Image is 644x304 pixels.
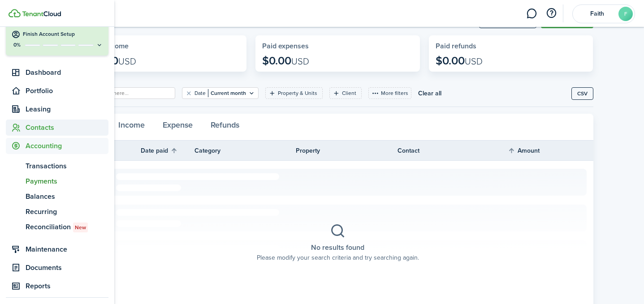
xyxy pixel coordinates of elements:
[398,146,499,155] th: Contact
[23,30,103,38] h4: Finish Account Setup
[262,55,309,67] p: $0.00
[26,281,108,291] span: Reports
[202,114,248,141] button: Refunds
[89,42,240,50] widget-stats-title: Paid income
[6,189,108,204] a: Balances
[257,253,419,262] placeholder-description: Please modify your search criteria and try searching again.
[6,219,108,235] a: ReconciliationNew
[26,176,108,187] span: Payments
[465,55,483,68] span: USD
[11,41,22,49] p: 0%
[329,87,362,99] filter-tag: Open filter
[523,2,540,25] a: Messaging
[436,55,483,67] p: $0.00
[26,67,108,78] span: Dashboard
[26,262,108,273] span: Documents
[26,141,108,151] span: Accounting
[208,89,246,97] filter-tag-value: Current month
[75,223,86,231] span: New
[6,278,108,294] a: Reports
[579,11,615,17] span: Faith
[26,191,108,202] span: Balances
[571,87,593,100] button: CSV
[26,222,108,232] span: Reconciliation
[26,244,108,255] span: Maintenance
[185,90,193,97] button: Clear filter
[26,86,108,96] span: Portfolio
[544,6,559,21] button: Open resource center
[118,55,136,68] span: USD
[109,114,154,141] button: Income
[26,122,108,133] span: Contacts
[291,55,309,68] span: USD
[296,146,398,155] th: Property
[436,42,587,50] widget-stats-title: Paid refunds
[194,89,206,97] filter-tag-label: Date
[154,114,202,141] button: Expense
[194,146,296,155] th: Category
[6,158,108,174] a: Transactions
[182,87,259,99] filter-tag: Open filter
[93,89,172,98] input: Search here...
[368,87,411,99] button: More filters
[342,89,356,97] filter-tag-label: Client
[26,161,108,171] span: Transactions
[26,206,108,217] span: Recurring
[311,242,364,253] placeholder-title: No results found
[6,204,108,219] a: Recurring
[278,89,317,97] filter-tag-label: Property & Units
[6,23,108,56] button: Finish Account Setup0%
[9,9,21,17] img: TenantCloud
[262,42,413,50] widget-stats-title: Paid expenses
[26,104,108,115] span: Leasing
[618,7,633,21] avatar-text: F
[418,87,441,99] button: Clear all
[6,174,108,189] a: Payments
[22,11,61,17] img: TenantCloud
[265,87,323,99] filter-tag: Open filter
